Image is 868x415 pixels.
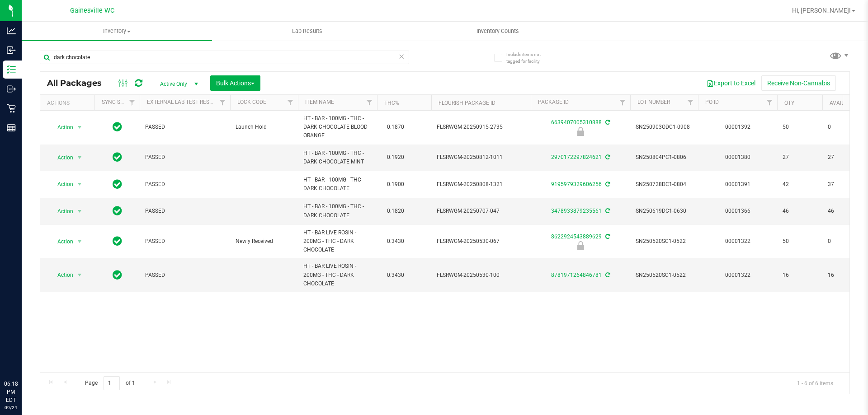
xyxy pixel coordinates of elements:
span: Page of 1 [77,376,142,390]
a: Sync Status [102,99,137,105]
inline-svg: Analytics [7,26,16,35]
span: PASSED [145,180,225,189]
span: select [74,121,85,134]
span: Action [49,269,74,281]
a: THC% [384,100,399,106]
span: 50 [783,123,817,131]
button: Bulk Actions [210,75,260,91]
span: In Sync [113,235,122,247]
inline-svg: Reports [7,123,16,132]
span: 0.1920 [382,151,409,164]
span: HT - BAR - 100MG - THC - DARK CHOCOLATE [303,202,372,219]
span: Include items not tagged for facility [506,51,552,65]
span: In Sync [113,121,122,133]
span: Newly Received [236,237,292,246]
span: SN250804PC1-0806 [636,153,693,162]
span: select [74,269,85,281]
span: HT - BAR LIVE ROSIN - 200MG - THC - DARK CHOCOLATE [303,228,372,255]
span: HT - BAR - 100MG - THC - DARK CHOCOLATE BLOOD ORANGE [303,114,372,140]
iframe: Resource center unread badge [27,341,38,352]
span: PASSED [145,153,225,162]
span: 27 [828,153,862,162]
span: HT - BAR LIVE ROSIN - 200MG - THC - DARK CHOCOLATE [303,262,372,288]
span: In Sync [113,269,122,281]
span: Sync from Compliance System [604,119,610,126]
span: In Sync [113,205,122,217]
span: Action [49,121,74,134]
a: 00001322 [725,272,750,278]
span: Action [49,205,74,218]
a: Available [830,100,857,106]
p: 06:18 PM EDT [4,380,18,404]
div: Newly Received [529,241,632,250]
span: In Sync [113,178,122,191]
inline-svg: Inventory [7,65,16,74]
a: 8781971264846781 [551,272,602,278]
a: Filter [125,95,140,110]
a: 00001391 [725,181,750,187]
a: Qty [784,100,794,106]
span: select [74,205,85,218]
span: Clear [398,51,405,62]
p: 09/24 [4,404,18,411]
span: Bulk Actions [216,79,255,87]
inline-svg: Inbound [7,46,16,55]
a: Filter [762,95,777,110]
a: 6639407005310888 [551,119,602,126]
span: 27 [783,153,817,162]
inline-svg: Retail [7,104,16,113]
span: 0 [828,237,862,246]
span: Action [49,235,74,248]
a: 00001366 [725,208,750,214]
span: Sync from Compliance System [604,154,610,160]
span: Action [49,178,74,191]
span: SN250728DC1-0804 [636,180,693,189]
a: 00001322 [725,238,750,244]
button: Receive Non-Cannabis [761,75,836,91]
span: SN250903ODC1-0908 [636,123,693,131]
span: HT - BAR - 100MG - THC - DARK CHOCOLATE MINT [303,149,372,166]
span: 0.1870 [382,121,409,134]
span: Gainesville WC [70,7,114,14]
span: select [74,178,85,191]
span: PASSED [145,123,225,131]
span: 0.3430 [382,235,409,248]
div: Actions [47,100,91,106]
a: 2970172297824621 [551,154,602,160]
span: PASSED [145,207,225,215]
span: 37 [828,180,862,189]
span: 1 - 6 of 6 items [790,376,840,390]
a: Item Name [305,99,334,105]
a: PO ID [705,99,719,105]
span: PASSED [145,271,225,280]
a: Filter [683,95,698,110]
a: 3478933879235561 [551,208,602,214]
span: 46 [828,207,862,215]
span: SN250520SC1-0522 [636,271,693,280]
span: Lab Results [280,27,335,35]
span: FLSRWGM-20250530-100 [437,271,525,280]
span: All Packages [47,78,111,88]
span: select [74,151,85,164]
span: FLSRWGM-20250530-067 [437,237,525,246]
button: Export to Excel [701,75,761,91]
a: Lot Number [637,99,670,105]
span: Hi, [PERSON_NAME]! [792,7,851,14]
span: 16 [783,271,817,280]
span: select [74,235,85,248]
span: PASSED [145,237,225,246]
a: 00001380 [725,154,750,160]
span: Sync from Compliance System [604,272,610,278]
input: 1 [104,376,120,390]
span: SN250520SC1-0522 [636,237,693,246]
a: 8622924543889629 [551,233,602,240]
span: Sync from Compliance System [604,233,610,240]
iframe: Resource center [9,343,36,370]
a: Filter [215,95,230,110]
span: 0 [828,123,862,131]
span: 50 [783,237,817,246]
span: FLSRWGM-20250808-1321 [437,180,525,189]
span: 0.1820 [382,205,409,218]
span: 0.3430 [382,269,409,282]
span: FLSRWGM-20250812-1011 [437,153,525,162]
